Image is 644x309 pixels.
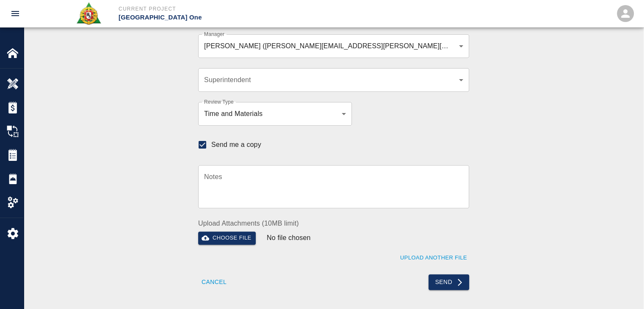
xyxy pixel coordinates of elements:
[204,109,346,119] div: Time and Materials
[119,5,368,13] p: Current Project
[119,13,368,22] p: [GEOGRAPHIC_DATA] One
[198,274,230,290] button: Cancel
[198,218,469,228] label: Upload Attachments (10MB limit)
[428,274,470,290] button: Send
[204,98,234,105] label: Review Type
[602,268,644,309] iframe: Chat Widget
[204,30,224,38] label: Manager
[204,41,463,51] div: [PERSON_NAME] ([PERSON_NAME][EMAIL_ADDRESS][PERSON_NAME][DOMAIN_NAME]),[PERSON_NAME] ([PERSON_NAM...
[211,140,261,150] span: Send me a copy
[198,232,256,245] button: Choose file
[398,251,469,265] button: Upload Another File
[5,3,25,24] button: open drawer
[76,2,102,25] img: Roger & Sons Concrete
[267,233,311,243] p: No file chosen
